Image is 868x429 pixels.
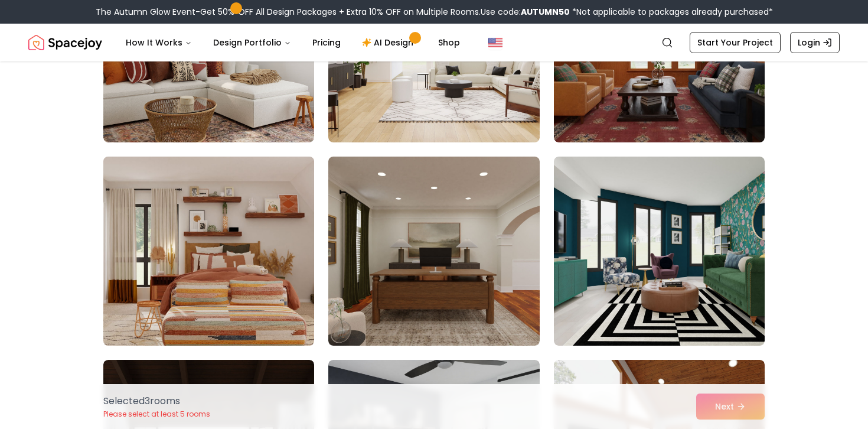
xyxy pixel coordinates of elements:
[429,31,469,54] a: Shop
[790,32,840,53] a: Login
[488,35,502,50] img: United States
[28,31,102,54] img: Spacejoy Logo
[204,31,301,54] button: Design Portfolio
[303,31,350,54] a: Pricing
[103,394,210,408] p: Selected 3 room s
[103,409,210,419] p: Please select at least 5 rooms
[353,31,426,54] a: AI Design
[96,6,773,18] div: The Autumn Glow Event-Get 50% OFF All Design Packages + Extra 10% OFF on Multiple Rooms.
[28,31,102,54] a: Spacejoy
[570,6,773,18] span: *Not applicable to packages already purchased*
[481,6,570,18] span: Use code:
[554,157,765,346] img: Room room-18
[28,24,840,61] nav: Global
[690,32,781,53] a: Start Your Project
[521,6,570,18] b: AUTUMN50
[328,157,539,346] img: Room room-17
[116,31,469,54] nav: Main
[98,152,319,350] img: Room room-16
[116,31,201,54] button: How It Works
